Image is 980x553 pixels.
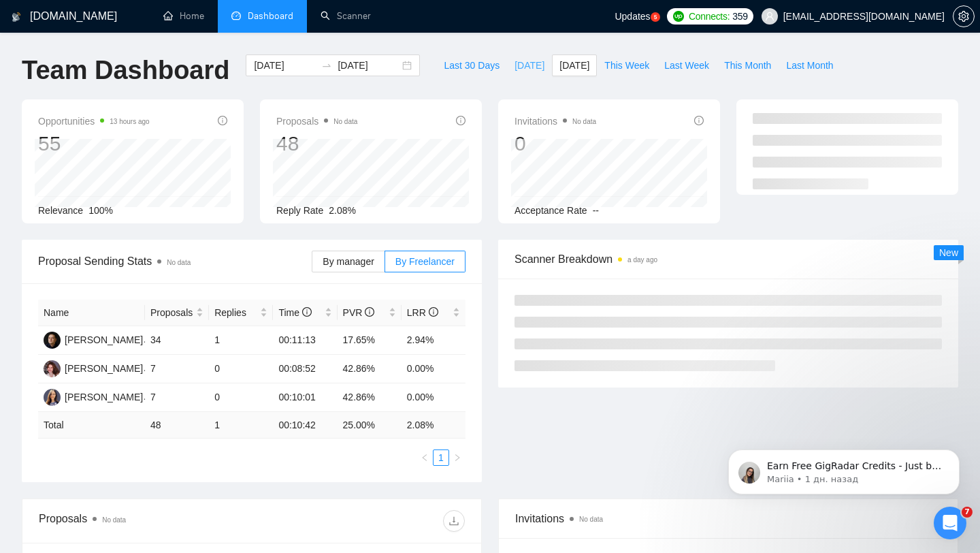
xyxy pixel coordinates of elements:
td: 0.00% [402,383,465,412]
input: End date [338,58,399,73]
td: 0 [209,355,273,383]
td: Total [38,412,145,439]
button: [DATE] [552,54,597,76]
span: By manager [323,256,374,267]
span: Scanner Breakdown [514,251,942,268]
span: Replies [214,305,257,320]
div: Proposals [39,510,252,532]
text: 5 [653,14,657,20]
span: right [453,454,461,462]
span: user [765,12,774,21]
a: setting [953,11,975,22]
img: IV [44,389,61,406]
a: homeHome [163,10,204,22]
a: 1 [434,450,448,465]
span: Proposal Sending Stats [38,253,312,270]
span: No data [579,516,603,523]
span: dashboard [231,11,241,20]
span: This Week [604,58,649,73]
span: left [421,454,429,462]
button: [DATE] [507,54,552,76]
span: 359 [732,9,747,24]
li: Previous Page [416,449,433,466]
span: Invitations [515,510,941,527]
td: 1 [209,326,273,355]
span: By Freelancer [395,256,455,267]
td: 00:11:13 [273,326,337,355]
span: No data [333,118,357,125]
span: [DATE] [514,58,544,73]
li: Next Page [449,449,465,466]
span: Proposals [150,305,193,320]
button: setting [953,5,975,27]
span: Dashboard [248,10,293,22]
button: download [443,510,465,532]
h1: Team Dashboard [22,54,229,86]
td: 7 [145,355,209,383]
img: DS [44,332,61,349]
span: No data [167,259,191,266]
button: Last Week [657,54,717,76]
div: [PERSON_NAME] [65,361,143,376]
span: info-circle [302,307,312,317]
span: New [939,247,958,258]
span: info-circle [456,116,465,125]
span: Invitations [514,113,596,129]
th: Proposals [145,300,209,326]
th: Name [38,300,145,326]
th: Replies [209,300,273,326]
span: Connects: [689,9,730,24]
input: Start date [254,58,316,73]
span: info-circle [365,307,374,317]
div: 55 [38,131,150,157]
span: PVR [343,307,375,318]
img: LY [44,360,61,377]
span: Reply Rate [276,205,323,216]
span: Opportunities [38,113,150,129]
td: 1 [209,412,273,439]
li: 1 [433,449,449,466]
span: 100% [88,205,113,216]
img: upwork-logo.png [673,11,684,22]
iframe: Intercom notifications сообщение [708,421,980,516]
td: 42.86% [338,355,402,383]
span: Last Week [664,58,709,73]
span: download [444,516,464,526]
span: 7 [962,507,973,518]
span: LRR [407,307,438,318]
span: This Month [724,58,771,73]
td: 0 [209,383,273,412]
span: No data [102,516,126,524]
span: Last Month [786,58,833,73]
button: This Month [717,54,779,76]
time: 13 hours ago [110,118,149,125]
span: info-circle [429,307,438,317]
td: 25.00 % [338,412,402,439]
td: 42.86% [338,383,402,412]
td: 00:10:42 [273,412,337,439]
a: 5 [651,12,660,22]
div: [PERSON_NAME] [65,390,143,405]
img: logo [12,6,21,28]
td: 34 [145,326,209,355]
button: right [449,449,465,466]
td: 17.65% [338,326,402,355]
td: 00:10:01 [273,383,337,412]
span: Acceptance Rate [514,205,587,216]
span: [DATE] [559,58,589,73]
td: 48 [145,412,209,439]
td: 0.00% [402,355,465,383]
button: Last Month [779,54,840,76]
a: IV[PERSON_NAME] [44,391,143,402]
div: [PERSON_NAME] [65,332,143,347]
div: 0 [514,131,596,157]
td: 2.08 % [402,412,465,439]
span: swap-right [321,60,332,71]
span: Time [278,307,311,318]
span: 2.08% [329,205,356,216]
span: Last 30 Days [444,58,500,73]
td: 00:08:52 [273,355,337,383]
